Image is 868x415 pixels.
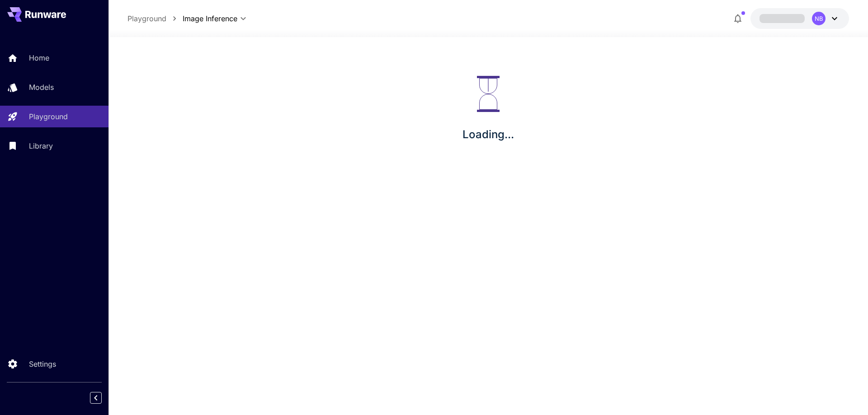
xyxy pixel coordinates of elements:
p: Home [29,52,49,63]
nav: breadcrumb [127,13,183,24]
button: Collapse sidebar [90,392,102,404]
p: Playground [29,111,68,122]
div: NB [812,12,826,25]
span: Image Inference [183,13,237,24]
button: NB [750,8,849,29]
p: Library [29,140,53,151]
a: Playground [127,13,166,24]
p: Models [29,82,54,93]
p: Loading... [462,126,514,143]
p: Settings [29,359,56,369]
div: Collapse sidebar [97,390,108,406]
